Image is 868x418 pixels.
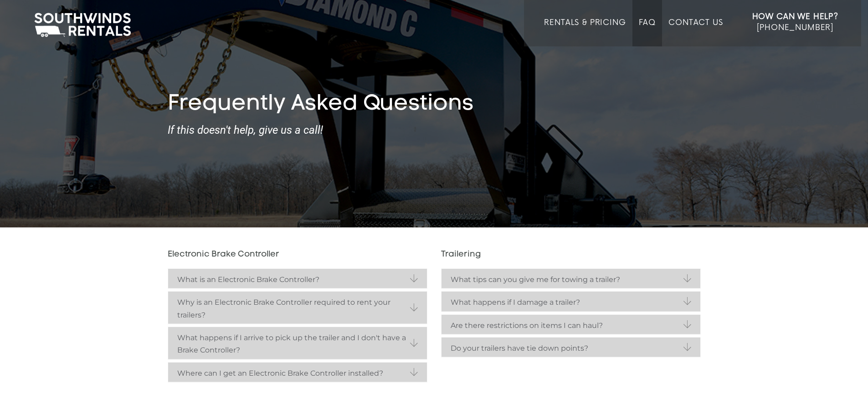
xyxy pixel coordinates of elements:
[668,18,723,46] a: Contact Us
[752,12,838,21] strong: How Can We Help?
[177,296,418,321] strong: Why is an Electronic Brake Controller required to rent your trailers?
[177,273,418,286] strong: What is an Electronic Brake Controller?
[544,18,626,46] a: Rentals & Pricing
[441,250,701,259] h3: Trailering
[451,342,691,354] strong: Do your trailers have tie down points?
[168,269,427,288] a: What is an Electronic Brake Controller?
[639,18,656,46] a: FAQ
[451,319,691,332] strong: Are there restrictions on items I can haul?
[451,273,691,286] strong: What tips can you give me for towing a trailer?
[168,124,701,136] strong: If this doesn't help, give us a call!
[168,91,701,118] h1: Frequently Asked Questions
[30,11,135,39] img: Southwinds Rentals Logo
[442,315,700,334] a: Are there restrictions on items I can haul?
[442,337,700,357] a: Do your trailers have tie down points?
[168,363,427,382] a: Where can I get an Electronic Brake Controller installed?
[168,292,427,324] a: Why is an Electronic Brake Controller required to rent your trailers?
[168,327,427,359] a: What happens if I arrive to pick up the trailer and I don't have a Brake Controller?
[442,269,700,288] a: What tips can you give me for towing a trailer?
[177,367,418,379] strong: Where can I get an Electronic Brake Controller installed?
[757,23,833,32] span: [PHONE_NUMBER]
[752,11,838,40] a: How Can We Help? [PHONE_NUMBER]
[168,250,427,259] h3: Electronic Brake Controller
[177,332,418,357] strong: What happens if I arrive to pick up the trailer and I don't have a Brake Controller?
[451,296,691,308] strong: What happens if I damage a trailer?
[442,292,700,311] a: What happens if I damage a trailer?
